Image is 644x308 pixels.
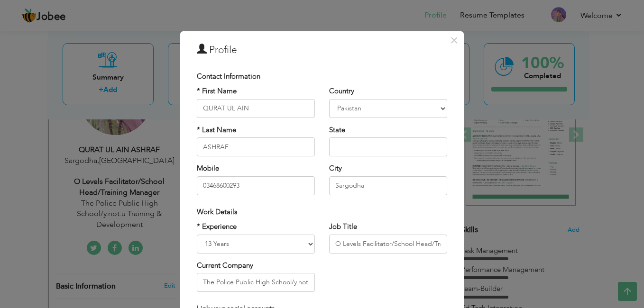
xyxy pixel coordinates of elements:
[329,163,342,173] label: City
[197,86,237,96] label: * First Name
[197,207,237,217] span: Work Details
[446,33,461,48] button: Close
[197,125,236,135] label: * Last Name
[450,32,458,49] span: ×
[197,163,219,173] label: Mobile
[329,222,357,232] label: Job Title
[329,86,354,96] label: Country
[197,72,260,81] span: Contact Information
[197,261,253,271] label: Current Company
[197,222,237,232] label: * Experience
[329,125,345,135] label: State
[197,43,447,57] h3: Profile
